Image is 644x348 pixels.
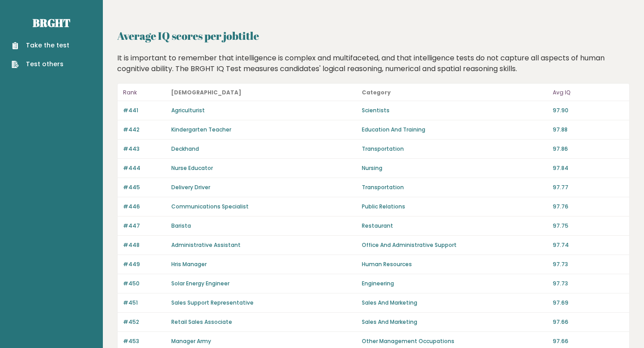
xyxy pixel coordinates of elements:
[123,337,166,345] p: #453
[171,241,241,249] a: Administrative Assistant
[553,145,624,153] p: 97.86
[123,164,166,172] p: #444
[362,222,547,230] p: Restaurant
[553,299,624,307] p: 97.69
[123,241,166,249] p: #448
[553,318,624,326] p: 97.66
[171,89,241,96] b: [DEMOGRAPHIC_DATA]
[553,241,624,249] p: 97.74
[553,183,624,191] p: 97.77
[171,126,231,133] a: Kindergarten Teacher
[123,145,166,153] p: #443
[123,318,166,326] p: #452
[123,106,166,115] p: #441
[362,106,547,115] p: Scientists
[171,145,199,153] a: Deckhand
[123,260,166,268] p: #449
[362,299,547,307] p: Sales And Marketing
[171,337,211,345] a: Manager Army
[171,318,232,326] a: Retail Sales Associate
[12,59,69,69] a: Test others
[171,183,210,191] a: Delivery Driver
[362,183,547,191] p: Transportation
[123,183,166,191] p: #445
[12,41,69,50] a: Take the test
[362,280,547,288] p: Engineering
[123,203,166,211] p: #446
[123,299,166,307] p: #451
[553,126,624,134] p: 97.88
[33,16,70,30] a: Brght
[114,53,633,74] div: It is important to remember that intelligence is complex and multifaceted, and that intelligence ...
[123,280,166,288] p: #450
[362,203,547,211] p: Public Relations
[123,126,166,134] p: #442
[553,164,624,172] p: 97.84
[362,318,547,326] p: Sales And Marketing
[171,260,207,268] a: Hris Manager
[171,299,254,306] a: Sales Support Representative
[362,145,547,153] p: Transportation
[123,87,166,98] p: Rank
[123,222,166,230] p: #447
[553,222,624,230] p: 97.75
[553,260,624,268] p: 97.73
[117,28,630,44] h2: Average IQ scores per jobtitle
[171,164,213,172] a: Nurse Educator
[553,203,624,211] p: 97.76
[171,203,249,210] a: Communications Specialist
[171,106,205,114] a: Agriculturist
[553,106,624,115] p: 97.90
[362,241,547,249] p: Office And Administrative Support
[553,87,624,98] p: Avg IQ
[362,337,547,345] p: Other Management Occupations
[171,222,191,229] a: Barista
[362,89,391,96] b: Category
[362,164,547,172] p: Nursing
[362,260,547,268] p: Human Resources
[553,280,624,288] p: 97.73
[553,337,624,345] p: 97.66
[362,126,547,134] p: Education And Training
[171,280,229,287] a: Solar Energy Engineer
